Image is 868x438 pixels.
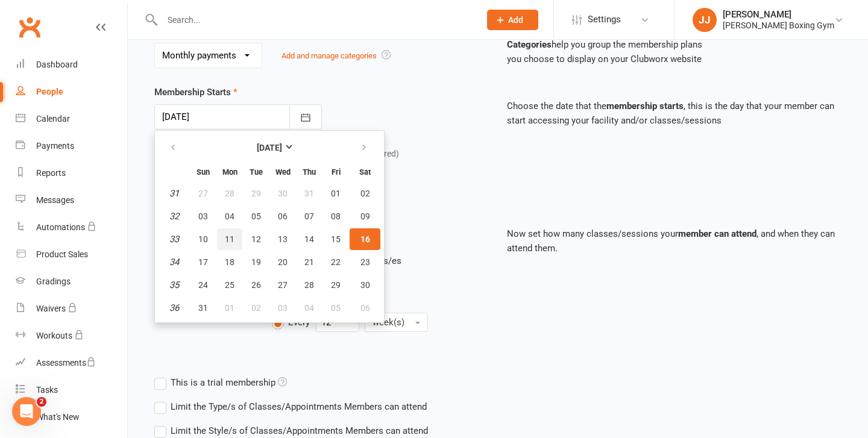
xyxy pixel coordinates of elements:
button: 29 [323,274,348,296]
a: What's New [16,404,127,431]
a: People [16,78,127,105]
span: 04 [225,211,234,221]
strong: membership starts [606,101,684,111]
span: 13 [278,234,288,244]
a: Product Sales [16,241,127,268]
button: 24 [190,274,216,296]
label: Limit the Type/s of Classes/Appointments Members can attend [154,399,427,414]
span: 24 [198,280,208,290]
div: Messages [36,195,74,205]
em: 33 [169,234,179,245]
button: 15 [323,228,348,250]
button: 25 [217,274,242,296]
button: 01 [217,297,242,319]
button: 28 [217,183,242,204]
button: week(s) [365,313,428,332]
a: Tasks [16,377,127,404]
span: 04 [304,303,314,313]
span: 06 [360,303,370,313]
span: 2 [37,397,46,407]
span: 05 [331,303,341,313]
small: Wednesday [275,167,291,177]
div: People [36,87,63,96]
small: Saturday [359,167,371,177]
span: 30 [360,280,370,290]
strong: Categories [507,39,552,50]
small: Thursday [303,167,316,177]
span: 12 [251,234,261,244]
button: 27 [270,274,295,296]
iframe: Intercom live chat [12,397,41,426]
em: 32 [169,211,179,222]
span: 03 [198,211,208,221]
button: 20 [270,251,295,273]
div: Calendar [36,114,70,124]
div: Tasks [36,385,58,395]
div: Payments [36,141,74,151]
input: Search... [159,11,471,28]
div: Automations [36,222,85,232]
div: Reports [36,168,66,178]
button: 22 [323,251,348,273]
span: 01 [225,303,234,313]
strong: member can attend [678,228,756,239]
span: 27 [278,280,288,290]
span: 15 [331,234,341,244]
span: 17 [198,257,208,267]
button: 02 [244,297,269,319]
button: 30 [270,183,295,204]
button: 06 [270,205,295,227]
span: 05 [251,211,261,221]
button: Add [487,10,538,30]
button: 13 [270,228,295,250]
button: 05 [244,205,269,227]
span: 22 [331,257,341,267]
span: 28 [304,280,314,290]
a: Add and manage categories [281,51,377,60]
div: Dashboard [36,60,78,69]
div: Assessments [36,358,96,368]
button: 29 [244,183,269,204]
button: 31 [297,183,322,204]
span: 23 [360,257,370,267]
div: What's New [36,412,80,422]
span: 06 [278,211,288,221]
p: Choose the date that the , this is the day that your member can start accessing your facility and... [507,99,841,128]
button: 10 [190,228,216,250]
a: Dashboard [16,51,127,78]
span: 29 [331,280,341,290]
button: 07 [297,205,322,227]
small: Sunday [197,167,210,177]
button: 03 [190,205,216,227]
button: 09 [350,205,380,227]
span: 26 [251,280,261,290]
span: 25 [225,280,234,290]
span: 09 [360,211,370,221]
strong: [DATE] [257,143,282,152]
em: 31 [169,188,179,199]
a: Clubworx [14,12,45,42]
a: Payments [16,133,127,160]
div: Gradings [36,277,71,286]
span: 31 [198,303,208,313]
span: 10 [198,234,208,244]
span: 18 [225,257,234,267]
div: [PERSON_NAME] Boxing Gym [723,20,834,31]
button: 12 [244,228,269,250]
button: 31 [190,297,216,319]
a: Automations [16,214,127,241]
a: Reports [16,160,127,187]
span: 07 [304,211,314,221]
button: 26 [244,274,269,296]
button: 01 [323,183,348,204]
em: 35 [169,280,179,290]
p: help you group the membership plans you choose to display on your Clubworx website [507,37,841,66]
a: Messages [16,187,127,214]
span: 29 [251,189,261,198]
small: Monday [222,167,237,177]
button: 14 [297,228,322,250]
div: [PERSON_NAME] [723,9,834,20]
button: 23 [350,251,380,273]
div: When can they attend? [145,293,263,307]
label: This is a trial membership [154,375,287,390]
